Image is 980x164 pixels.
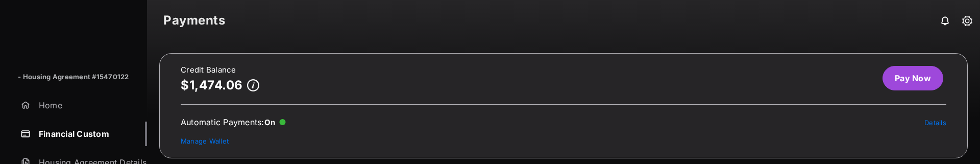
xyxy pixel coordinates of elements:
strong: Payments [163,14,225,27]
a: Manage Wallet [181,137,229,145]
div: Automatic Payments : [181,117,286,127]
p: $1,474.06 [181,78,243,92]
a: Financial Custom [16,122,147,146]
p: - Housing Agreement #15470122 [18,72,129,82]
span: On [264,118,276,127]
h2: Credit Balance [181,66,259,74]
a: Home [16,93,147,118]
a: Details [924,119,946,127]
